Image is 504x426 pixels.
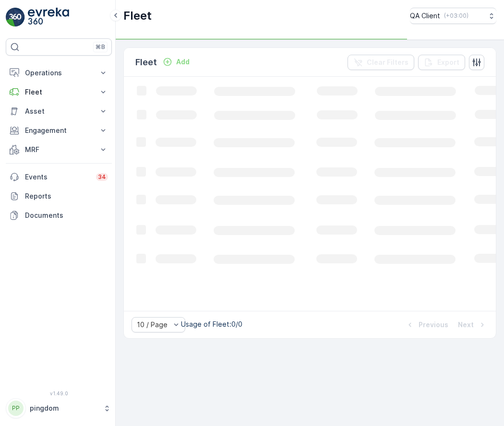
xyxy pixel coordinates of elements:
[6,63,112,83] button: Operations
[6,187,112,206] a: Reports
[6,390,112,396] span: v 1.49.0
[6,83,112,102] button: Fleet
[419,320,448,330] p: Previous
[123,8,152,24] p: Fleet
[457,319,488,331] button: Next
[28,8,69,27] img: logo_light-DOdMpM7g.png
[25,211,108,220] p: Documents
[25,87,93,97] p: Fleet
[135,56,157,69] p: Fleet
[98,173,106,181] p: 34
[444,12,468,20] p: ( +03:00 )
[348,55,414,70] button: Clear Filters
[367,58,408,67] p: Clear Filters
[96,43,105,51] p: ⌘B
[181,319,242,329] p: Usage of Fleet : 0/0
[8,401,24,416] div: PP
[410,8,496,24] button: QA Client(+03:00)
[6,121,112,140] button: Engagement
[30,403,98,413] p: pingdom
[6,206,112,225] a: Documents
[6,140,112,159] button: MRF
[458,320,474,330] p: Next
[25,191,108,201] p: Reports
[6,167,112,187] a: Events34
[404,319,449,331] button: Previous
[25,68,93,78] p: Operations
[25,172,90,182] p: Events
[6,398,112,418] button: PPpingdom
[418,55,465,70] button: Export
[410,11,440,21] p: QA Client
[25,145,93,154] p: MRF
[6,102,112,121] button: Asset
[437,58,459,67] p: Export
[159,56,193,68] button: Add
[25,126,93,135] p: Engagement
[25,106,93,116] p: Asset
[176,57,190,67] p: Add
[6,8,25,27] img: logo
